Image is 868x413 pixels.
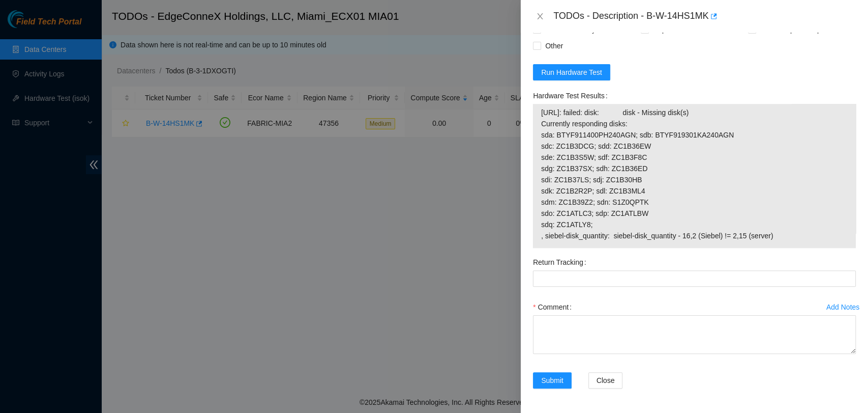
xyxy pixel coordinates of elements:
span: Run Hardware Test [541,67,602,78]
label: Comment [533,299,576,315]
button: Close [533,12,547,21]
label: Return Tracking [533,254,590,270]
span: close [536,12,544,20]
button: Close [588,372,623,389]
span: Close [596,375,615,386]
input: Return Tracking [533,270,856,287]
span: [URL]: failed: disk: disk - Missing disk(s) Currently responding disks: sda: BTYF911400PH240AGN; ... [541,107,848,241]
button: Submit [533,372,572,389]
textarea: Comment [533,315,856,354]
button: Add Notes [826,299,860,315]
button: Run Hardware Test [533,64,610,80]
span: Submit [541,375,563,386]
div: Add Notes [826,304,859,311]
div: TODOs - Description - B-W-14HS1MK [553,8,856,24]
span: Other [541,38,567,54]
label: Hardware Test Results [533,88,611,104]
